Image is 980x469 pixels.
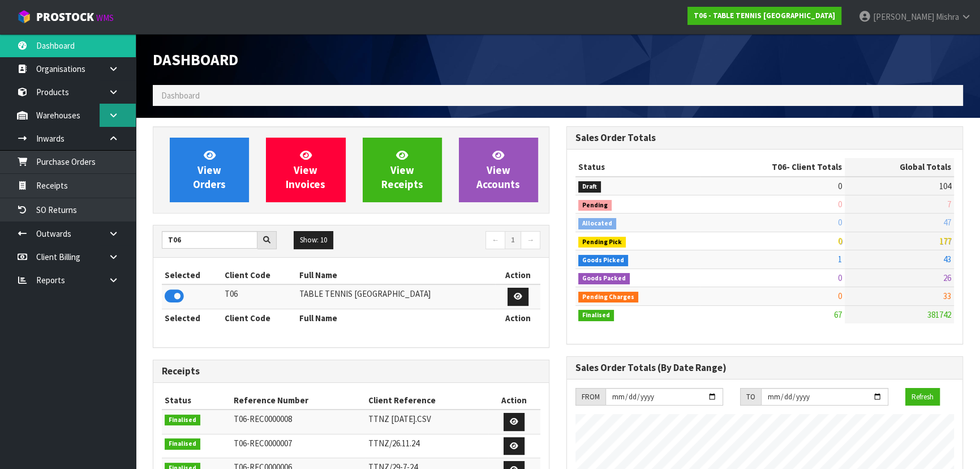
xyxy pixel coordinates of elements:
span: 0 [838,236,842,246]
span: 104 [939,181,951,191]
button: Refresh [905,388,940,406]
th: - Client Totals [700,158,845,176]
a: ← [485,231,505,249]
span: 0 [838,199,842,210]
span: Pending [578,200,612,211]
span: TTNZ [DATE].CSV [368,413,431,424]
span: 7 [947,199,951,210]
span: Goods Picked [578,255,628,266]
th: Status [162,391,231,410]
th: Global Totals [845,158,954,176]
span: Finalised [165,438,200,450]
span: 26 [943,272,951,283]
span: Dashboard [161,90,200,101]
td: T06 [222,284,296,309]
a: T06 - TABLE TENNIS [GEOGRAPHIC_DATA] [687,7,841,25]
span: Draft [578,181,601,193]
th: Selected [162,266,222,284]
th: Client Reference [366,391,488,410]
img: cube-alt.png [17,10,31,24]
a: ViewReceipts [363,138,442,202]
span: ProStock [36,10,94,24]
div: TO [740,388,761,406]
th: Status [575,158,700,176]
h3: Receipts [162,366,540,377]
span: Pending Pick [578,237,626,248]
a: 1 [505,231,521,249]
a: ViewInvoices [266,138,345,202]
span: 47 [943,217,951,228]
span: Goods Packed [578,273,630,284]
span: Finalised [578,310,614,321]
span: 0 [838,291,842,301]
span: Dashboard [153,50,238,69]
span: View Accounts [476,148,520,191]
span: View Orders [193,148,226,191]
nav: Page navigation [360,231,541,251]
strong: T06 - TABLE TENNIS [GEOGRAPHIC_DATA] [694,11,835,20]
span: 0 [838,181,842,191]
th: Full Name [296,266,495,284]
th: Action [495,309,540,327]
a: ViewOrders [170,138,249,202]
h3: Sales Order Totals [575,133,954,143]
h3: Sales Order Totals (By Date Range) [575,363,954,373]
span: 1 [838,254,842,265]
span: T06 [772,161,786,172]
th: Full Name [296,309,495,327]
span: TTNZ/26.11.24 [368,438,419,449]
div: FROM [575,388,605,406]
span: 177 [939,236,951,246]
span: [PERSON_NAME] [873,11,934,22]
span: 381742 [927,309,951,320]
th: Action [495,266,540,284]
a: → [521,231,540,249]
a: ViewAccounts [459,138,538,202]
span: T06-REC0000008 [234,413,292,424]
button: Show: 10 [294,231,333,249]
th: Reference Number [231,391,366,410]
span: Mishra [936,11,959,22]
span: T06-REC0000007 [234,438,292,449]
th: Selected [162,309,222,327]
span: 0 [838,217,842,228]
span: 67 [834,309,842,320]
th: Client Code [222,266,296,284]
span: 43 [943,254,951,265]
span: 33 [943,291,951,301]
span: Finalised [165,415,200,426]
input: Search clients [162,231,257,249]
small: WMS [96,12,114,23]
td: TABLE TENNIS [GEOGRAPHIC_DATA] [296,284,495,309]
span: Pending Charges [578,292,638,303]
span: View Receipts [381,148,423,191]
span: View Invoices [286,148,325,191]
th: Action [488,391,540,410]
th: Client Code [222,309,296,327]
span: Allocated [578,218,616,229]
span: 0 [838,272,842,283]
